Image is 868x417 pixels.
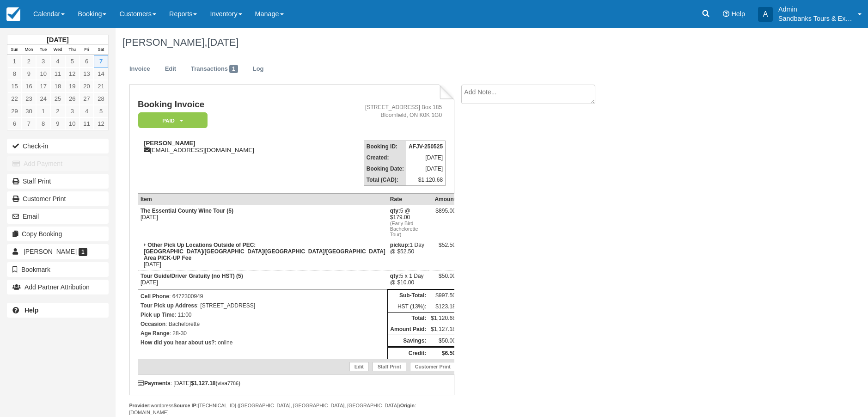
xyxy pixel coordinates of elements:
[428,301,458,313] td: $123.18
[141,208,233,214] strong: The Essential County Wine Tour (5)
[141,312,175,318] strong: Pick up Time
[442,350,456,356] strong: $6.50
[22,92,36,105] a: 23
[406,163,446,174] td: [DATE]
[65,92,79,105] a: 26
[94,105,108,117] a: 5
[94,117,108,130] a: 12
[129,403,151,408] strong: Provider:
[207,37,238,48] span: [DATE]
[36,117,50,130] a: 8
[36,45,50,55] th: Tue
[141,293,169,300] strong: Cell Phone
[7,55,22,67] a: 1
[141,292,385,301] p: : 6472300949
[22,45,36,55] th: Mon
[36,80,50,92] a: 17
[138,380,446,386] div: : [DATE] (visa )
[22,67,36,80] a: 9
[94,80,108,92] a: 21
[138,380,171,386] strong: Payments
[50,92,65,105] a: 25
[191,380,215,386] strong: $1,127.18
[184,60,245,78] a: Transactions1
[7,45,22,55] th: Sun
[50,117,65,130] a: 9
[79,117,94,130] a: 11
[141,319,385,329] p: : Bachelorette
[227,380,238,386] small: 7786
[138,112,204,129] a: Paid
[24,307,38,314] b: Help
[388,239,429,270] td: 1 Day @ $52.50
[79,55,94,67] a: 6
[94,55,108,67] a: 7
[141,339,215,346] strong: How did you hear about us?
[723,11,729,17] i: Help
[22,80,36,92] a: 16
[138,194,387,205] th: Item
[50,105,65,117] a: 2
[36,92,50,105] a: 24
[390,208,400,214] strong: qty
[79,45,94,55] th: Fri
[388,270,429,289] td: 5 x 1 Day @ $10.00
[431,208,455,221] div: $895.00
[141,310,385,319] p: : 11:00
[94,92,108,105] a: 28
[22,55,36,67] a: 2
[65,67,79,80] a: 12
[94,45,108,55] th: Sat
[79,248,87,256] span: 1
[6,7,20,21] img: checkfront-main-nav-mini-logo.png
[7,67,22,80] a: 8
[731,10,745,18] span: Help
[50,67,65,80] a: 11
[138,100,317,110] h1: Booking Invoice
[22,105,36,117] a: 30
[7,227,109,241] button: Copy Booking
[400,403,415,408] strong: Origin
[428,335,458,347] td: $50.00
[388,313,429,324] th: Total:
[229,65,238,73] span: 1
[364,174,406,186] th: Total (CAD):
[364,163,406,174] th: Booking Date:
[778,14,852,23] p: Sandbanks Tours & Experiences
[428,313,458,324] td: $1,120.68
[141,329,385,338] p: : 28-30
[65,105,79,117] a: 3
[388,335,429,347] th: Savings:
[79,67,94,80] a: 13
[138,140,317,153] div: [EMAIL_ADDRESS][DOMAIN_NAME]
[364,141,406,153] th: Booking ID:
[7,191,109,206] a: Customer Print
[65,55,79,67] a: 5
[406,174,446,186] td: $1,120.68
[7,139,109,153] button: Check-in
[428,194,458,205] th: Amount
[141,321,165,327] strong: Occasion
[65,117,79,130] a: 10
[144,242,385,261] strong: Other Pick Up Locations Outside of PEC: [GEOGRAPHIC_DATA]/[GEOGRAPHIC_DATA]/[GEOGRAPHIC_DATA]/[GE...
[7,80,22,92] a: 15
[94,67,108,80] a: 14
[390,221,427,237] em: (Early Bird Bachelorette Tour)
[388,324,429,335] th: Amount Paid:
[7,156,109,171] button: Add Payment
[388,301,429,313] td: HST (13%):
[246,60,271,78] a: Log
[390,273,400,279] strong: qty
[390,242,410,248] strong: pickup
[428,324,458,335] td: $1,127.18
[7,209,109,224] button: Email
[7,303,109,318] a: Help
[79,92,94,105] a: 27
[141,273,243,279] strong: Tour Guide/Driver Gratuity (no HST) (5)
[410,362,456,371] a: Customer Print
[122,60,157,78] a: Invoice
[373,362,406,371] a: Staff Print
[7,105,22,117] a: 29
[141,302,197,309] strong: Tour Pick up Address
[431,273,455,287] div: $50.00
